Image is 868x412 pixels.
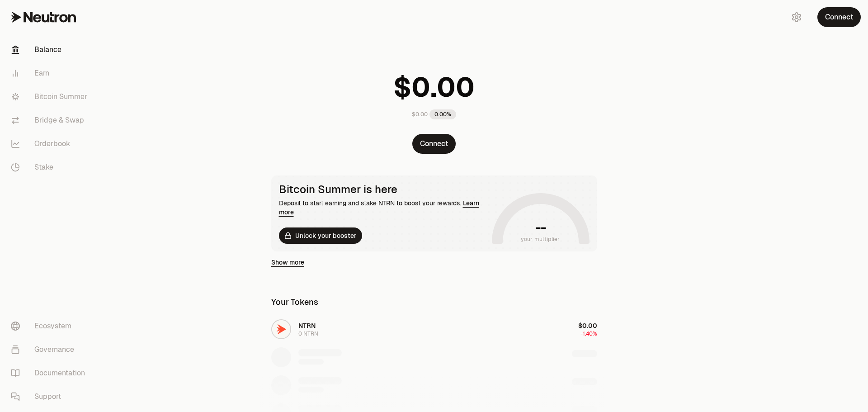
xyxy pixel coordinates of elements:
button: Connect [817,7,861,27]
a: Documentation [4,361,98,385]
button: Unlock your booster [279,227,362,244]
a: Bitcoin Summer [4,85,98,109]
span: your multiplier [521,235,560,244]
a: Balance [4,38,98,62]
a: Ecosystem [4,314,98,338]
button: Connect [412,134,456,154]
a: Stake [4,156,98,179]
a: Support [4,385,98,408]
div: Bitcoin Summer is here [279,183,488,196]
a: Earn [4,62,98,85]
h1: -- [535,220,546,235]
div: Deposit to start earning and stake NTRN to boost your rewards. [279,199,488,217]
div: Your Tokens [271,296,318,308]
a: Governance [4,338,98,361]
div: $0.00 [412,111,428,118]
a: Orderbook [4,132,98,156]
div: 0.00% [429,109,456,119]
a: Bridge & Swap [4,109,98,132]
a: Show more [271,258,304,267]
